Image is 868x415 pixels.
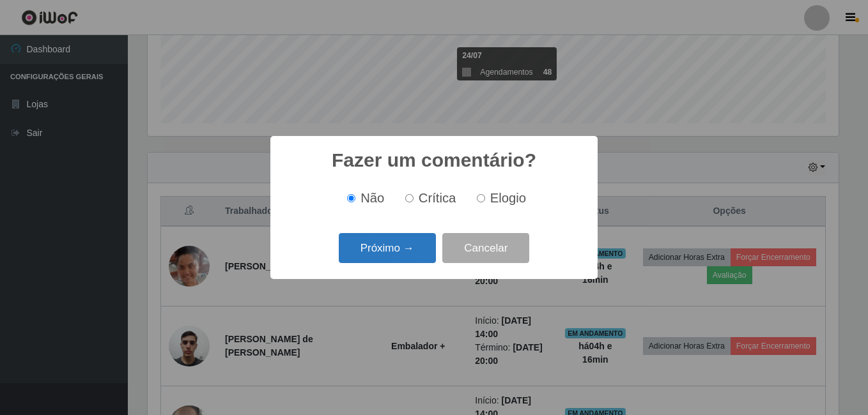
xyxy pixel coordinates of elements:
input: Crítica [405,194,414,202]
span: Elogio [490,191,526,205]
span: Crítica [419,191,456,205]
button: Próximo → [339,233,436,263]
h2: Fazer um comentário? [332,149,536,172]
span: Não [360,191,384,205]
input: Não [347,194,355,202]
input: Elogio [477,194,485,202]
button: Cancelar [442,233,529,263]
